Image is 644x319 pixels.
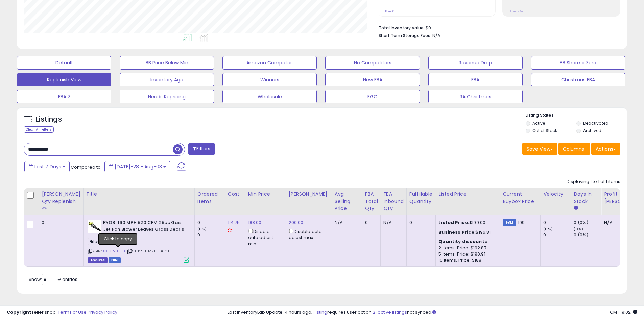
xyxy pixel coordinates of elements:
[222,56,317,70] button: Amazon Competes
[17,90,111,103] button: FBA 2
[438,220,495,226] div: $199.00
[228,309,637,316] div: Last InventoryLab Update: 4 hours ago, requires user action, not synced.
[29,276,77,283] span: Show: entries
[438,229,476,235] b: Business Price:
[522,143,557,155] button: Save View
[543,220,571,226] div: 0
[567,179,620,185] div: Displaying 1 to 1 of 1 items
[289,228,327,241] div: Disable auto adjust max
[312,309,327,315] a: 1 listing
[88,220,101,233] img: 41Day1PMzRL._SL40_.jpg
[409,220,430,226] div: 0
[558,143,590,155] button: Columns
[532,128,557,133] label: Out of Stock
[86,191,192,198] div: Title
[379,23,615,31] li: $0
[531,56,625,70] button: BB Share = Zero
[103,220,185,234] b: RYOBI 160 MPH 520 CFM 25cc Gas Jet Fan Blower Leaves Grass Debris
[88,220,189,262] div: ASIN:
[222,90,317,103] button: Wholesale
[102,248,125,254] a: B0CZ1VTHC9
[197,191,222,205] div: Ordered Items
[503,219,516,226] small: FBM
[24,161,70,172] button: Last 7 Days
[428,56,523,70] button: Revenue Drop
[335,191,359,212] div: Avg Selling Price
[42,191,80,205] div: [PERSON_NAME] Qty Replenish
[438,219,469,226] b: Listed Price:
[428,90,523,103] button: RA Christmas
[510,9,523,14] small: Prev: N/A
[365,191,378,212] div: FBA Total Qty
[228,219,240,226] a: 114.75
[115,163,162,170] span: [DATE]-28 - Aug-03
[574,226,583,232] small: (0%)
[503,191,538,205] div: Current Buybox Price
[379,25,425,31] b: Total Inventory Value:
[325,56,420,70] button: No Competitors
[197,232,225,238] div: 0
[228,191,242,198] div: Cost
[438,239,495,245] div: :
[543,232,571,238] div: 0
[583,120,609,126] label: Deactivated
[71,164,102,170] span: Compared to:
[36,115,62,124] h5: Listings
[409,191,433,205] div: Fulfillable Quantity
[438,257,495,263] div: 10 Items, Price: $188
[335,220,357,226] div: N/A
[604,220,642,226] div: N/A
[7,309,31,315] strong: Copyright
[518,219,525,226] span: 199
[289,219,304,226] a: 200.00
[532,120,545,126] label: Active
[383,191,404,212] div: FBA inbound Qty
[574,191,598,205] div: Days In Stock
[120,56,214,70] button: BB Price Below Min
[289,191,329,198] div: [PERSON_NAME]
[120,90,214,103] button: Needs Repricing
[197,220,225,226] div: 0
[574,232,601,238] div: 0 (0%)
[591,143,620,155] button: Actions
[88,309,117,315] a: Privacy Policy
[373,309,407,315] a: 21 active listings
[126,248,169,254] span: | SKU: 5U-MRP1-886T
[88,238,115,245] span: lawn tool
[563,145,584,152] span: Columns
[109,257,121,263] span: FBM
[428,73,523,86] button: FBA
[325,90,420,103] button: EGO
[88,257,108,263] span: Listings that have been deleted from Seller Central
[531,73,625,86] button: Christmas FBA
[188,143,215,155] button: Filters
[610,309,637,315] span: 2025-08-12 19:02 GMT
[222,73,317,86] button: Winners
[34,163,61,170] span: Last 7 Days
[248,191,283,198] div: Min Price
[17,73,111,86] button: Replenish View
[248,228,281,247] div: Disable auto adjust min
[543,191,568,198] div: Velocity
[385,9,395,14] small: Prev: 0
[583,128,601,133] label: Archived
[58,309,87,315] a: Terms of Use
[438,245,495,251] div: 2 Items, Price: $192.87
[325,73,420,86] button: New FBA
[197,226,207,232] small: (0%)
[438,251,495,257] div: 5 Items, Price: $190.91
[39,188,84,215] th: Please note that this number is a calculation based on your required days of coverage and your ve...
[17,56,111,70] button: Default
[438,229,495,235] div: $196.81
[24,126,54,133] div: Clear All Filters
[248,219,262,226] a: 188.00
[383,220,401,226] div: N/A
[42,220,78,226] div: 0
[379,33,431,38] b: Short Term Storage Fees:
[574,220,601,226] div: 0 (0%)
[365,220,376,226] div: 0
[438,191,497,198] div: Listed Price
[104,161,170,172] button: [DATE]-28 - Aug-03
[7,309,117,316] div: seller snap | |
[432,32,440,39] span: N/A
